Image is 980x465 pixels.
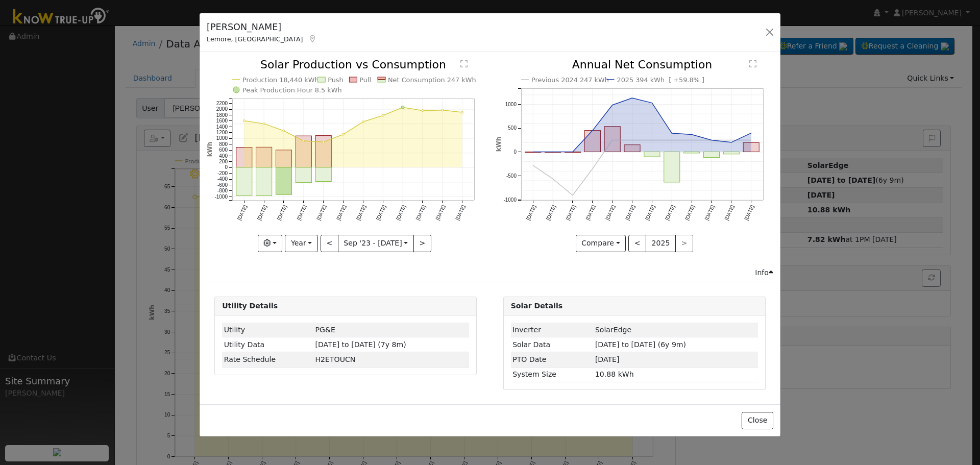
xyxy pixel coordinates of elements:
circle: onclick="" [610,103,614,107]
button: 2025 [646,235,676,252]
td: PTO Date [511,352,594,367]
circle: onclick="" [283,130,285,132]
text: Push [328,76,344,84]
h5: [PERSON_NAME] [207,20,317,34]
text: [DATE] [296,204,308,221]
span: [DATE] [595,355,620,363]
text: [DATE] [335,204,347,221]
circle: onclick="" [461,112,463,114]
circle: onclick="" [243,120,245,122]
circle: onclick="" [551,150,555,154]
text: Previous 2024 247 kWh [531,76,609,84]
circle: onclick="" [749,131,753,135]
circle: onclick="" [591,129,595,133]
rect: onclick="" [624,145,640,152]
text: -1000 [215,194,228,200]
text: Pull [360,76,372,84]
text: -600 [217,182,228,188]
rect: onclick="" [743,143,759,152]
td: Solar Data [511,337,594,352]
circle: onclick="" [342,134,345,136]
td: Utility Data [222,337,313,352]
circle: onclick="" [650,138,654,142]
button: Year [285,235,317,252]
circle: onclick="" [442,109,444,111]
text: Annual Net Consumption [572,58,712,71]
span: 10.88 kWh [595,370,634,378]
text: 1000 [505,102,517,107]
button: Sep '23 - [DATE] [338,235,414,252]
rect: onclick="" [315,136,331,167]
text: 2025 394 kWh [ +59.8% ] [617,76,704,84]
rect: onclick="" [683,152,699,153]
text: [DATE] [435,204,447,221]
rect: onclick="" [236,148,252,167]
span: ID: 967835, authorized: 03/17/25 [595,326,631,334]
circle: onclick="" [362,121,364,123]
text: [DATE] [604,204,616,221]
text: -500 [506,173,517,179]
button: Close [742,412,773,429]
rect: onclick="" [584,131,600,152]
rect: onclick="" [256,148,272,168]
rect: onclick="" [525,152,541,153]
button: < [321,235,338,252]
text: 1600 [216,118,228,124]
text: 0 [225,165,228,170]
text: [DATE] [545,204,556,221]
circle: onclick="" [382,115,384,117]
text: 500 [508,126,517,131]
text: [DATE] [723,204,735,221]
text: [DATE] [644,204,656,221]
text: 800 [219,141,228,147]
rect: onclick="" [276,150,292,167]
text: 600 [219,148,228,153]
text: kWh [495,137,502,152]
circle: onclick="" [571,150,575,154]
td: Rate Schedule [222,352,313,367]
circle: onclick="" [422,110,424,112]
text: -200 [217,170,228,176]
circle: onclick="" [551,177,555,181]
text: [DATE] [395,204,407,221]
text: Solar Production vs Consumption [260,58,446,71]
circle: onclick="" [650,101,654,105]
rect: onclick="" [545,152,560,153]
rect: onclick="" [565,152,580,153]
text: 2200 [216,101,228,106]
text: 200 [219,159,228,165]
text: [DATE] [256,204,268,221]
span: H [315,355,356,363]
circle: onclick="" [571,193,575,198]
text: [DATE] [664,204,676,221]
rect: onclick="" [644,152,660,157]
text: [DATE] [375,204,387,221]
circle: onclick="" [690,133,694,137]
circle: onclick="" [630,96,634,100]
td: Utility [222,323,313,337]
text: 400 [219,153,228,159]
span: ID: 16404082, authorized: 03/17/25 [315,326,335,334]
text: Peak Production Hour 8.5 kWh [242,86,342,94]
text:  [460,60,468,68]
text: [DATE] [743,204,755,221]
circle: onclick="" [610,138,614,142]
text: [DATE] [703,204,715,221]
rect: onclick="" [723,152,739,154]
circle: onclick="" [749,138,753,142]
span: [DATE] to [DATE] (6y 9m) [595,340,686,349]
rect: onclick="" [664,152,680,182]
text: [DATE] [316,204,328,221]
circle: onclick="" [323,141,325,143]
circle: onclick="" [401,106,404,109]
circle: onclick="" [670,138,674,142]
circle: onclick="" [531,150,535,154]
rect: onclick="" [276,167,292,195]
span: [DATE] to [DATE] (7y 8m) [315,340,406,349]
text: [DATE] [684,204,696,221]
text: 1200 [216,130,228,135]
rect: onclick="" [703,152,719,158]
td: Inverter [511,323,594,337]
circle: onclick="" [690,138,694,142]
rect: onclick="" [256,167,272,196]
